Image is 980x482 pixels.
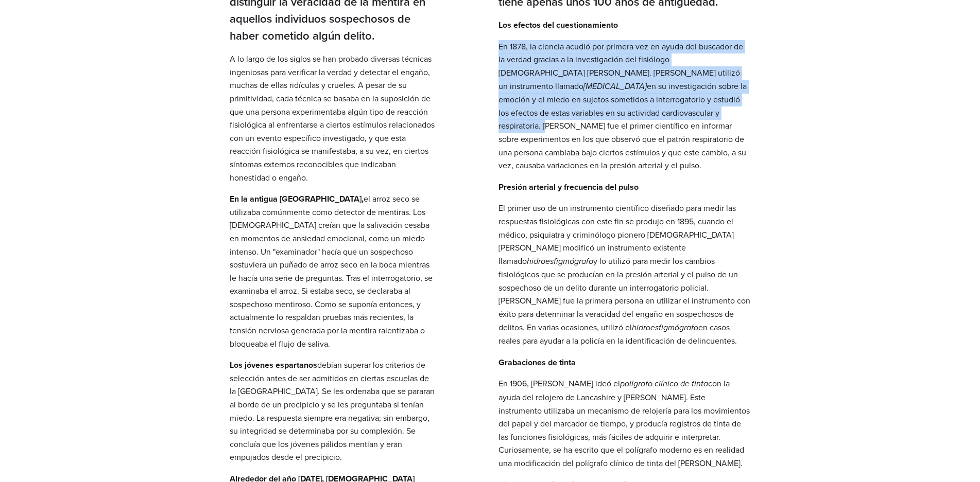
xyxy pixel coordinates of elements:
font: en su investigación sobre la emoción y el miedo en sujetos sometidos a interrogatorio y estudió l... [498,80,747,171]
font: el arroz seco se utilizaba comúnmente como detector de mentiras. Los [DEMOGRAPHIC_DATA] creían qu... [230,193,433,349]
font: En la antigua [GEOGRAPHIC_DATA], [230,193,364,205]
font: Presión arterial y frecuencia del pulso [498,181,639,193]
font: En 1878, la ciencia acudió por primera vez en ayuda del buscador de la verdad gracias a la invest... [498,41,743,92]
font: Los efectos del cuestionamiento [498,19,618,31]
font: debían superar los criterios de selección antes de ser admitidos en ciertas escuelas de la [GEOGR... [230,359,435,462]
font: A lo largo de los siglos se han probado diversas técnicas ingeniosas para verificar la verdad y d... [230,53,435,183]
font: Los jóvenes espartanos [230,359,317,371]
font: Grabaciones de tinta [498,356,576,368]
font: En 1906, [PERSON_NAME] ideó el [498,378,620,389]
font: El primer uso de un instrumento científico diseñado para medir las respuestas fisiológicas con es... [498,202,736,266]
font: [MEDICAL_DATA] [583,82,647,92]
font: con la ayuda del relojero de Lancashire y [PERSON_NAME]. Este instrumento utilizaba un mecanismo ... [498,378,750,469]
font: y lo utilizó para medir los cambios fisiológicos que se producían en la presión arterial y el pul... [498,255,750,333]
font: hidroesfigmógrafo [632,323,698,333]
font: polígrafo clínico de tinta [620,379,708,389]
font: hidroesfigmógrafo [527,257,593,266]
